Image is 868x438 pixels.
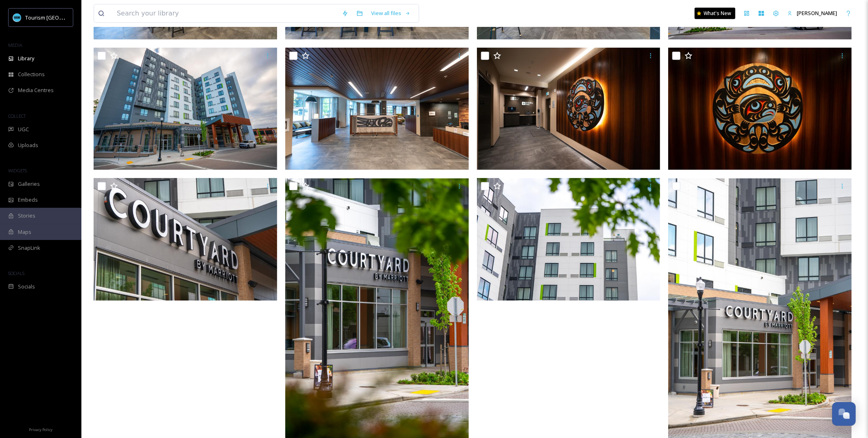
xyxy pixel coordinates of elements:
span: Socials [18,283,35,291]
span: UGC [18,125,29,133]
input: Search your library [113,4,338,22]
img: TMC03658.jpg [668,48,852,170]
span: Uploads [18,141,38,149]
img: TMC03659.jpg [477,48,660,170]
a: View all files [367,5,415,21]
a: What's New [695,8,735,19]
img: TMC03660.jpg [285,48,469,170]
span: Media Centres [18,86,54,94]
span: Embeds [18,196,38,204]
img: TMC03661.jpg [94,48,277,170]
a: Privacy Policy [29,424,52,434]
img: TMC03555.jpg [477,178,660,301]
span: MEDIA [8,42,22,48]
span: Library [18,55,34,62]
span: SnapLink [18,244,40,252]
span: Privacy Policy [29,427,52,432]
span: Collections [18,70,45,78]
a: [PERSON_NAME] [783,5,841,21]
span: WIDGETS [8,167,27,174]
span: Stories [18,212,35,220]
span: SOCIALS [8,270,24,276]
span: COLLECT [8,113,26,119]
span: Galleries [18,180,40,188]
button: Open Chat [832,402,856,426]
img: tourism_nanaimo_logo.jpeg [13,13,21,22]
span: [PERSON_NAME] [797,9,837,17]
span: Maps [18,228,31,236]
span: Tourism [GEOGRAPHIC_DATA] [25,13,98,21]
img: TMC03565.jpg [94,178,277,301]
